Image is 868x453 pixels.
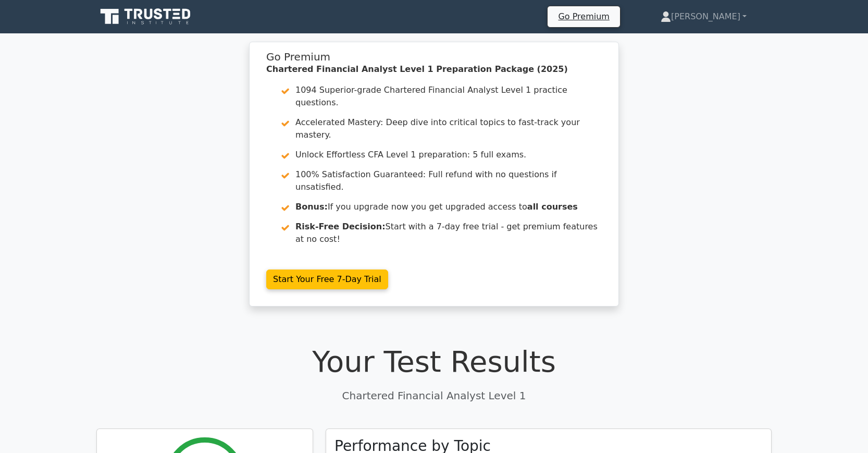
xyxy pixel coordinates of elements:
a: [PERSON_NAME] [636,6,772,27]
h1: Your Test Results [96,344,772,379]
a: Start Your Free 7-Day Trial [266,270,388,289]
a: Go Premium [552,9,615,23]
p: Chartered Financial Analyst Level 1 [96,388,772,403]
